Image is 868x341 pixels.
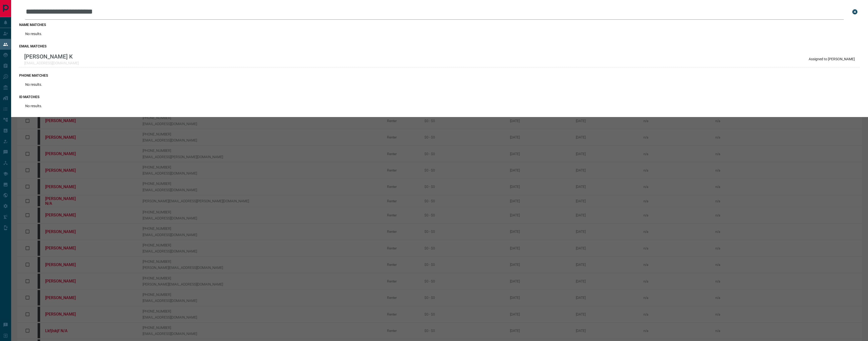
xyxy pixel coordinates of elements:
[850,7,860,17] button: close search bar
[809,57,855,61] p: Assigned to [PERSON_NAME]
[19,23,860,27] h3: name matches
[19,73,860,77] h3: phone matches
[25,104,42,108] p: No results.
[24,61,79,65] p: [EMAIL_ADDRESS][DOMAIN_NAME]
[25,82,42,87] p: No results.
[19,44,860,48] h3: email matches
[19,95,860,99] h3: id matches
[24,53,79,60] p: [PERSON_NAME] K
[25,32,42,36] p: No results.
